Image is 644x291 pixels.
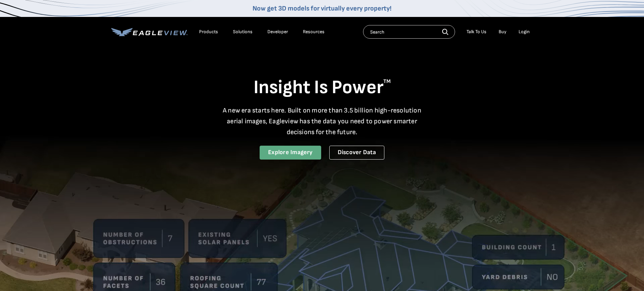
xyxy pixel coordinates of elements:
h1: Insight Is Power [111,76,533,100]
p: A new era starts here. Built on more than 3.5 billion high-resolution aerial images, Eagleview ha... [219,105,426,138]
div: Products [199,29,218,35]
a: Developer [267,29,288,35]
div: Resources [303,29,325,35]
div: Talk To Us [467,29,486,35]
div: Login [519,29,530,35]
a: Discover Data [329,146,384,160]
a: Explore Imagery [260,146,321,160]
input: Search [363,25,455,39]
sup: TM [383,78,391,85]
a: Buy [499,29,506,35]
div: Solutions [233,29,253,35]
a: Now get 3D models for virtually every property! [253,4,391,13]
